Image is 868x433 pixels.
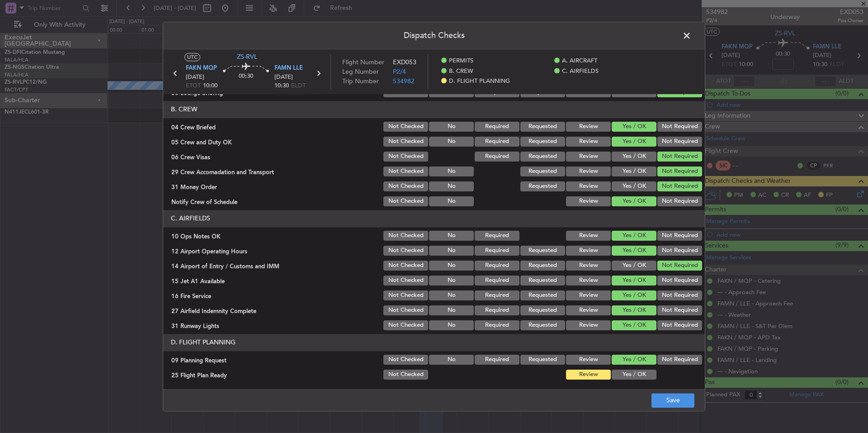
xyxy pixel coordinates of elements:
button: Not Required [657,276,702,285]
button: Not Required [657,320,702,330]
button: Not Required [657,261,702,271]
header: Dispatch Checks [163,22,705,49]
button: Not Required [657,152,702,162]
button: Not Required [657,196,702,206]
button: Not Required [657,290,702,300]
button: Not Required [657,246,702,256]
button: Not Required [657,181,702,191]
button: Not Required [657,167,702,176]
button: Not Required [657,355,702,365]
button: Not Required [657,137,702,147]
button: Not Required [657,305,702,315]
button: Not Required [657,231,702,241]
button: Not Required [657,122,702,132]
